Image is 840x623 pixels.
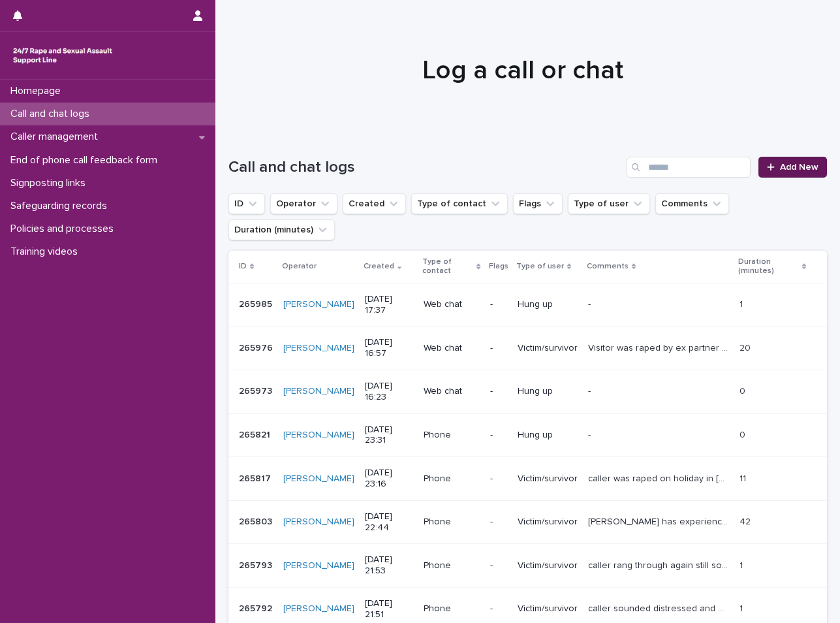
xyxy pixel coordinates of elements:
p: 1 [739,601,745,615]
p: Policies and processes [5,223,124,235]
p: 20 [739,340,753,354]
p: [DATE] 23:31 [365,424,413,447]
p: 265817 [239,471,273,485]
p: Victim/survivor [518,517,578,528]
p: Victim/survivor [518,603,578,615]
p: - [490,343,507,354]
p: Web chat [424,386,479,397]
p: [DATE] 16:23 [365,381,413,403]
p: - [490,517,507,528]
tr: 265985265985 [PERSON_NAME] [DATE] 17:37Web chat-Hung up-- 11 [228,283,827,327]
p: Safeguarding records [5,200,117,212]
p: Phone [424,517,479,528]
p: Hung up [518,386,578,397]
p: 0 [739,383,748,397]
p: Web chat [424,299,479,310]
a: [PERSON_NAME] [283,430,354,441]
a: [PERSON_NAME] [283,386,354,397]
p: 11 [739,471,749,485]
p: 265976 [239,340,275,354]
tr: 265973265973 [PERSON_NAME] [DATE] 16:23Web chat-Hung up-- 00 [228,370,827,413]
p: Operator [282,259,317,274]
p: Training videos [5,246,88,258]
p: Comments [587,259,629,274]
tr: 265976265976 [PERSON_NAME] [DATE] 16:57Web chat-Victim/survivorVisitor was raped by ex partner an... [228,327,827,370]
h1: Call and chat logs [228,158,621,177]
tr: 265803265803 [PERSON_NAME] [DATE] 22:44Phone-Victim/survivor[PERSON_NAME] has experienced sexual ... [228,500,827,544]
input: Search [627,157,751,178]
p: Phone [424,560,479,571]
button: Flags [513,193,563,214]
p: Victim/survivor [518,560,578,571]
p: Caller management [5,131,108,143]
button: Comments [655,193,729,214]
p: Signposting links [5,177,96,189]
button: Type of user [568,193,650,214]
a: [PERSON_NAME] [283,560,354,571]
p: - [588,427,593,441]
p: ID [239,259,247,274]
p: - [490,603,507,615]
p: Call and chat logs [5,108,100,120]
p: Web chat [424,343,479,354]
button: Created [343,193,406,214]
p: Created [364,259,394,274]
p: End of phone call feedback form [5,154,168,167]
tr: 265793265793 [PERSON_NAME] [DATE] 21:53Phone-Victim/survivorcaller rang through again still sound... [228,544,827,588]
img: rhQMoQhaT3yELyF149Cw [10,42,115,69]
p: 265792 [239,601,275,615]
p: 1 [739,558,745,571]
p: - [490,560,507,571]
p: Victim/survivor [518,473,578,485]
p: 265803 [239,514,275,528]
p: [DATE] 17:37 [365,294,413,316]
p: 265973 [239,383,275,397]
button: Type of contact [411,193,508,214]
tr: 265817265817 [PERSON_NAME] [DATE] 23:16Phone-Victim/survivorcaller was raped on holiday in [GEOGR... [228,457,827,501]
p: 42 [739,514,753,528]
p: Hung up [518,299,578,310]
p: Type of user [516,259,564,274]
p: Hung up [518,430,578,441]
a: [PERSON_NAME] [283,473,354,485]
p: Visitor was raped by ex partner and wanted information and support with legal process. SLW signpo... [588,340,732,354]
p: Phone [424,473,479,485]
a: [PERSON_NAME] [283,517,354,528]
p: [DATE] 16:57 [365,337,413,359]
p: 265793 [239,558,275,571]
p: - [490,473,507,485]
p: - [490,430,507,441]
tr: 265821265821 [PERSON_NAME] [DATE] 23:31Phone-Hung up-- 00 [228,413,827,457]
p: 265985 [239,296,275,310]
a: Add New [758,157,827,178]
p: caller rang through again still sounded distressed and wasn't able to verbalise so SLW went throu... [588,558,732,571]
p: Emma has experienced sexual violence from different perpetrators historically and is struggling n... [588,514,732,528]
p: Type of contact [422,255,473,279]
p: Flags [489,259,508,274]
a: [PERSON_NAME] [283,603,354,615]
p: 0 [739,427,748,441]
a: [PERSON_NAME] [283,299,354,310]
p: 265821 [239,427,273,441]
button: Duration (minutes) [228,219,335,240]
p: caller was raped on holiday in Jamaica three weeks ago, and is dealing with the police and legal ... [588,471,732,485]
p: Phone [424,603,479,615]
p: - [588,383,593,397]
p: 1 [739,296,745,310]
a: [PERSON_NAME] [283,343,354,354]
p: [DATE] 21:53 [365,554,413,577]
p: - [490,386,507,397]
h1: Log a call or chat [228,55,817,86]
p: [DATE] 22:44 [365,511,413,534]
p: - [490,299,507,310]
p: [DATE] 21:51 [365,598,413,620]
p: caller sounded distressed and wasn't able to verbalise so SLW went through some grounding and bre... [588,601,732,615]
p: Victim/survivor [518,343,578,354]
p: [DATE] 23:16 [365,468,413,490]
p: Duration (minutes) [738,255,798,279]
p: - [588,296,593,310]
button: ID [228,193,265,214]
p: Phone [424,430,479,441]
p: Homepage [5,85,71,97]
